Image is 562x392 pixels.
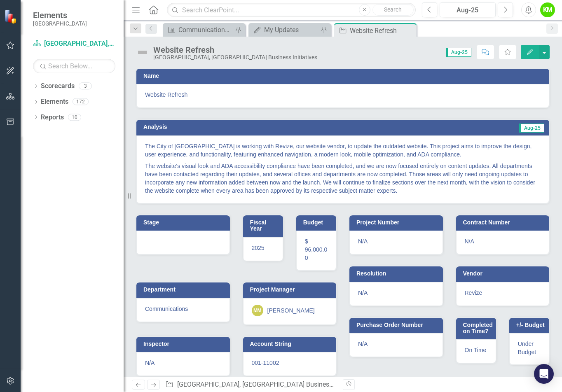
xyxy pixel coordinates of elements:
[518,341,536,355] span: Under Budget
[516,322,545,328] h3: +/- Budget
[463,219,546,226] h3: Contract Number
[305,238,328,261] span: $ 96,000.00
[177,380,362,388] a: [GEOGRAPHIC_DATA], [GEOGRAPHIC_DATA] Business Initiatives
[167,3,416,17] input: Search ClearPoint...
[463,271,546,277] h3: Vendor
[443,5,493,15] div: Aug-25
[252,305,263,316] div: MM
[165,25,233,35] a: Communications Dashboard
[384,6,402,13] span: Search
[465,347,487,353] span: On Time
[4,9,19,24] img: ClearPoint Strategy
[250,341,333,347] h3: Account String
[79,83,92,90] div: 3
[165,380,337,390] div: » »
[250,287,333,293] h3: Project Manager
[145,160,541,195] p: The website's visual look and ADA accessibility compliance have been completed, and we are now fo...
[252,359,279,366] span: 001-11002
[534,364,554,384] div: Open Intercom Messenger
[178,25,233,35] div: Communications Dashboard
[356,271,439,277] h3: Resolution
[41,97,68,107] a: Elements
[251,25,318,35] a: My Updates
[267,306,315,315] div: [PERSON_NAME]
[358,289,368,296] span: N/A
[465,238,474,245] span: N/A
[143,219,226,226] h3: Stage
[33,10,87,20] span: Elements
[145,306,188,312] span: Communications
[68,114,81,121] div: 10
[73,98,89,105] div: 172
[358,341,368,347] span: N/A
[145,359,155,366] span: N/A
[463,322,493,335] h3: Completed on Time?
[358,238,368,245] span: N/A
[153,45,317,54] div: Website Refresh
[41,82,75,91] a: Scorecards
[350,26,414,36] div: Website Refresh
[252,245,265,251] span: 2025
[136,46,149,59] img: Not Defined
[33,39,115,49] a: [GEOGRAPHIC_DATA], [GEOGRAPHIC_DATA] Business Initiatives
[303,219,332,226] h3: Budget
[465,289,482,296] span: Revize
[153,54,317,61] div: [GEOGRAPHIC_DATA], [GEOGRAPHIC_DATA] Business Initiatives
[356,322,439,328] h3: Purchase Order Number
[519,124,544,133] span: Aug-25
[33,20,87,27] small: [GEOGRAPHIC_DATA]
[540,2,555,17] button: KM
[41,113,64,122] a: Reports
[446,48,471,57] span: Aug-25
[143,124,335,130] h3: Analysis
[143,73,545,79] h3: Name
[372,4,414,16] button: Search
[440,2,496,17] button: Aug-25
[356,219,439,226] h3: Project Number
[145,142,541,160] p: The City of [GEOGRAPHIC_DATA] is working with Revize, our website vendor, to update the outdated ...
[143,287,226,293] h3: Department
[33,59,115,73] input: Search Below...
[143,341,226,347] h3: Inspector
[264,25,318,35] div: My Updates
[145,91,541,99] span: Website Refresh
[250,219,279,232] h3: Fiscal Year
